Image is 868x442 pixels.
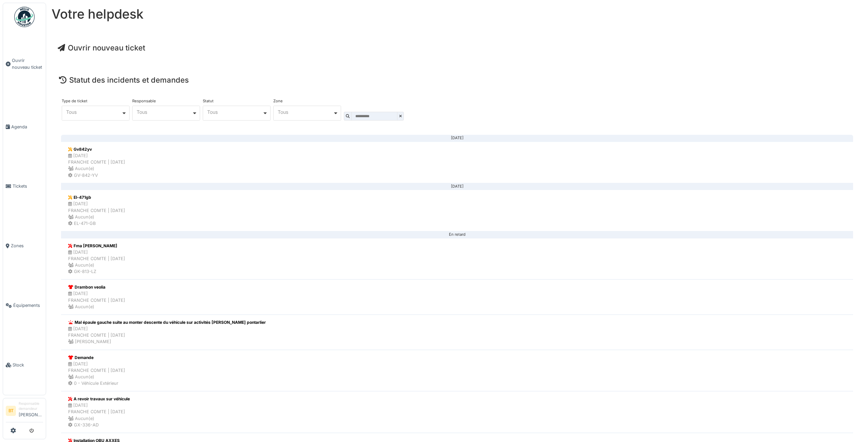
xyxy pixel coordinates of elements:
div: GK-813-LZ [68,268,125,275]
div: GX-336-AD [68,422,130,428]
div: El-471gb [68,194,125,201]
div: Tous [66,110,121,114]
label: Statut [203,99,214,103]
a: Équipements [3,276,46,335]
img: Badge_color-CXgf-gQk.svg [14,7,35,27]
div: Gv842yv [68,146,125,152]
a: Ouvrir nouveau ticket [3,31,46,97]
span: Équipements [13,302,43,309]
div: [DATE] FRANCHE COMTE | [DATE] Aucun(e) [68,361,125,380]
div: [DATE] FRANCHE COMTE | [DATE] [PERSON_NAME] [68,325,266,345]
div: Demande [68,355,125,361]
a: Zones [3,216,46,276]
label: Type de ticket [62,99,87,103]
div: En retard [66,234,848,235]
a: Stock [3,335,46,395]
a: Mal épaule gauche suite au monter descente du véhicule sur activités [PERSON_NAME] pontarlier [DA... [61,315,853,350]
div: EL-471-GB [68,220,125,227]
a: Gv842yv [DATE]FRANCHE COMTE | [DATE] Aucun(e) GV-842-YV [61,142,853,183]
div: Tous [137,110,192,114]
h4: Statut des incidents et demandes [59,76,855,84]
div: [DATE] [66,186,848,187]
span: Agenda [11,124,43,130]
li: [PERSON_NAME] [19,401,43,421]
div: [DATE] FRANCHE COMTE | [DATE] Aucun(e) [68,152,125,172]
div: [DATE] FRANCHE COMTE | [DATE] Aucun(e) [68,290,125,310]
a: El-471gb [DATE]FRANCHE COMTE | [DATE] Aucun(e) EL-471-GB [61,190,853,231]
div: A revoir travaux sur véhicule [68,396,130,402]
a: A revoir travaux sur véhicule [DATE]FRANCHE COMTE | [DATE] Aucun(e) GX-336-AD [61,391,853,433]
a: Ouvrir nouveau ticket [58,43,145,52]
a: Drambon veolia [DATE]FRANCHE COMTE | [DATE] Aucun(e) [61,279,853,315]
a: Demande [DATE]FRANCHE COMTE | [DATE] Aucun(e) 0 - Véhicule Extérieur [61,350,853,392]
label: Zone [273,99,283,103]
li: BT [6,406,16,416]
div: [DATE] [66,138,848,139]
div: GV-842-YV [68,172,125,178]
div: 0 - Véhicule Extérieur [68,380,125,386]
a: BT Responsable demandeur[PERSON_NAME] [6,401,43,422]
span: Ouvrir nouveau ticket [12,57,43,70]
div: [DATE] FRANCHE COMTE | [DATE] Aucun(e) [68,402,130,422]
div: Mal épaule gauche suite au monter descente du véhicule sur activités [PERSON_NAME] pontarlier [68,319,266,325]
div: Tous [278,110,333,114]
div: [DATE] FRANCHE COMTE | [DATE] Aucun(e) [68,249,125,269]
div: Tous [207,110,262,114]
a: Agenda [3,97,46,156]
div: Responsable demandeur [19,401,43,412]
span: Zones [11,243,43,249]
div: [DATE] FRANCHE COMTE | [DATE] Aucun(e) [68,201,125,220]
a: Fma [PERSON_NAME] [DATE]FRANCHE COMTE | [DATE] Aucun(e) GK-813-LZ [61,238,853,280]
label: Responsable [132,99,156,103]
div: Drambon veolia [68,284,125,290]
span: Tickets [13,183,43,189]
span: Stock [13,362,43,368]
a: Tickets [3,156,46,216]
div: Fma [PERSON_NAME] [68,243,125,249]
